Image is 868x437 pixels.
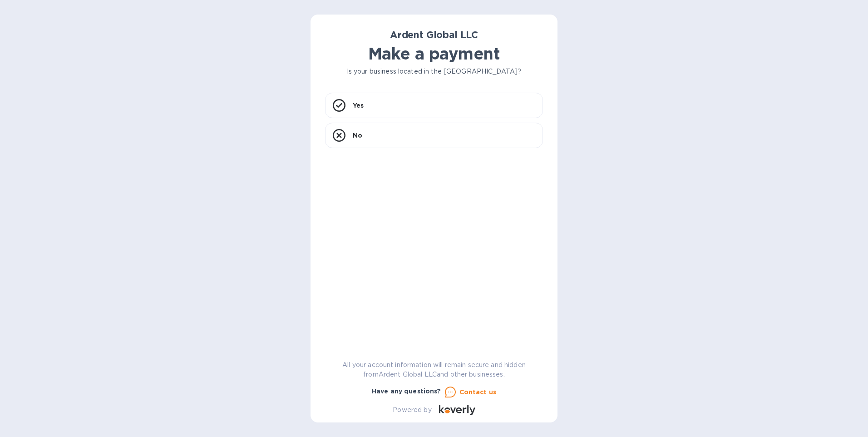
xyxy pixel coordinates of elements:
p: No [353,131,362,140]
p: Yes [353,101,364,110]
p: Is your business located in the [GEOGRAPHIC_DATA]? [325,67,543,76]
b: Ardent Global LLC [390,29,478,40]
p: All your account information will remain secure and hidden from Ardent Global LLC and other busin... [325,360,543,379]
u: Contact us [459,388,497,396]
p: Powered by [393,405,431,415]
b: Have any questions? [372,387,441,395]
h1: Make a payment [325,44,543,63]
